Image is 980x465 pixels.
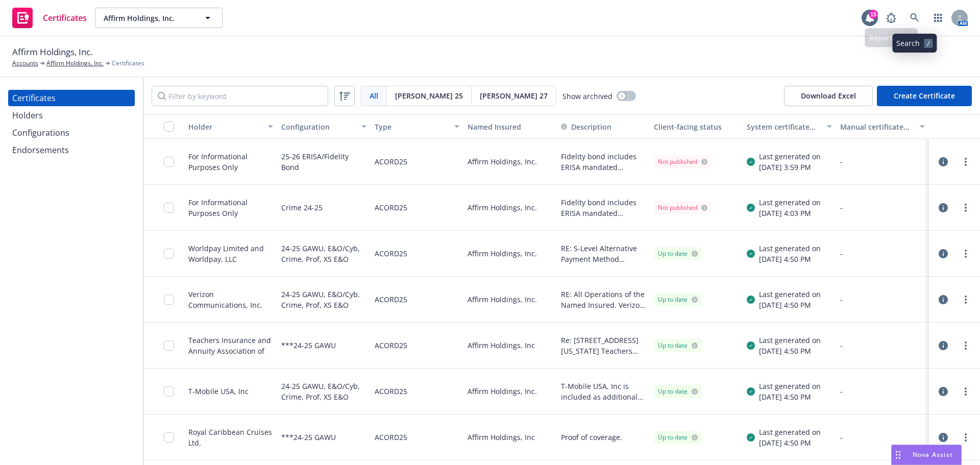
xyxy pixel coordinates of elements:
a: Certificates [8,90,135,106]
div: ACORD25 [375,421,407,454]
a: Certificates [8,4,91,32]
div: Not published [658,157,707,166]
button: Proof of coverage. [561,432,622,443]
button: RE: S-Level Alternative Payment Method Agreement Worldpay is included as additional insured for G... [561,243,646,264]
div: Up to date [658,249,698,258]
span: Show archived [562,91,612,102]
div: For Informational Purposes Only [188,151,273,173]
div: [DATE] 4:50 PM [759,437,821,448]
input: Select all [164,121,174,132]
div: Configuration [281,121,355,132]
span: Nova Assist [913,450,953,459]
div: Affirm Holdings, Inc. [463,139,556,185]
div: 24-25 GAWU, E&O/Cyb, Crime, Prof, XS E&O [281,237,366,270]
a: more [960,156,972,168]
div: 24-25 GAWU, E&O/Cyb, Crime, Prof, XS E&O [281,283,366,316]
div: Certificates [12,90,56,106]
div: Holder [188,121,262,132]
div: - [840,386,925,397]
span: Certificates [43,14,87,22]
div: Last generated on [759,335,821,346]
div: Teachers Insurance and Annuity Association of [188,335,273,356]
div: 25-26 ERISA/Fidelity Bond [281,145,366,178]
div: Affirm Holdings, Inc. [463,231,556,277]
div: Royal Caribbean Cruises Ltd. [188,427,273,448]
div: ACORD25 [375,237,407,270]
input: Toggle Row Selected [164,295,174,305]
span: [PERSON_NAME] 25 [395,90,463,101]
button: RE: All Operations of the Named Insured. Verizon Communications Inc., its subsidiaries, and Affil... [561,289,646,310]
div: Crime 24-25 [281,191,323,224]
a: Accounts [12,59,38,68]
input: Toggle Row Selected [164,157,174,167]
div: Named Insured [468,121,552,132]
div: Last generated on [759,151,821,162]
button: Create Certificate [877,86,972,106]
div: ACORD25 [375,191,407,224]
div: - [840,156,925,167]
div: ACORD25 [375,283,407,316]
div: System certificate last generated [747,121,820,132]
div: T-Mobile USA, Inc [188,386,249,397]
div: Last generated on [759,427,821,437]
span: All [370,90,378,101]
button: Affirm Holdings, Inc. [95,8,223,28]
a: Affirm Holdings, Inc. [46,59,104,68]
button: Fidelity bond includes ERISA mandated Coverage. [561,151,646,173]
input: Toggle Row Selected [164,432,174,443]
a: Report a Bug [881,8,901,28]
div: - [840,248,925,259]
button: Download Excel [784,86,873,106]
div: Up to date [658,433,698,442]
span: T-Mobile USA, Inc is included as additional insured as respects General Liability and Umbrella Li... [561,381,646,402]
div: Affirm Holdings, Inc. [463,185,556,231]
div: [DATE] 4:50 PM [759,391,821,402]
a: more [960,293,972,306]
span: [PERSON_NAME] 27 [480,90,548,101]
div: Affirm Holdings, Inc [463,323,556,369]
button: Named Insured [463,114,556,139]
span: Certificates [112,59,144,68]
a: more [960,385,972,398]
input: Filter by keyword [152,86,328,106]
div: [DATE] 4:03 PM [759,208,821,218]
button: System certificate last generated [743,114,836,139]
div: Manual certificate last generated [840,121,914,132]
span: Fidelity bond includes ERISA mandated Coverage. [561,197,646,218]
div: 24-25 GAWU, E&O/Cyb, Crime, Prof, XS E&O [281,375,366,408]
a: more [960,431,972,444]
div: Affirm Holdings, Inc. [463,277,556,323]
a: Endorsements [8,142,135,158]
div: Up to date [658,387,698,396]
div: Last generated on [759,289,821,300]
span: Affirm Holdings, Inc. [12,45,92,59]
div: [DATE] 4:50 PM [759,254,821,264]
div: Configurations [12,125,69,141]
div: Up to date [658,341,698,350]
div: ACORD25 [375,375,407,408]
div: Last generated on [759,197,821,208]
div: ACORD25 [375,145,407,178]
button: Description [561,121,611,132]
span: Affirm Holdings, Inc. [104,13,192,23]
button: Re: [STREET_ADDRESS][US_STATE] Teachers Insurance and Annuity Association of America for the Bene... [561,335,646,356]
div: Last generated on [759,243,821,254]
div: Up to date [658,295,698,304]
div: [DATE] 3:59 PM [759,162,821,173]
input: Toggle Row Selected [164,249,174,259]
div: Type [375,121,448,132]
button: Nova Assist [891,445,962,465]
input: Toggle Row Selected [164,340,174,351]
a: Holders [8,107,135,124]
button: Type [371,114,463,139]
div: Not published [658,203,707,212]
a: Search [904,8,925,28]
div: Client-facing status [654,121,739,132]
div: - [840,294,925,305]
div: Drag to move [892,445,904,464]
